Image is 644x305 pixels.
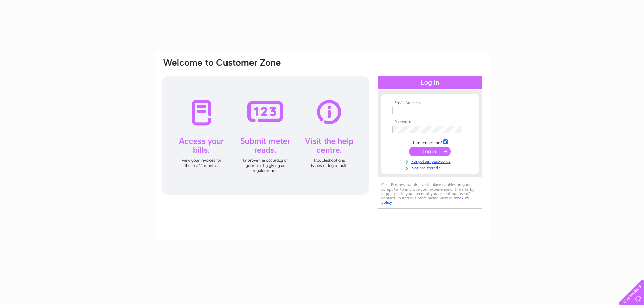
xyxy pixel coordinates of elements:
div: Clear Business would like to place cookies on your computer to improve your experience of the sit... [378,179,482,209]
td: Remember me? [391,138,469,145]
a: Forgotten password? [392,158,469,164]
a: cookies policy [381,196,469,205]
th: Email Address: [391,101,469,105]
th: Password: [391,119,469,124]
a: Not registered? [392,164,469,171]
input: Submit [409,147,451,156]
